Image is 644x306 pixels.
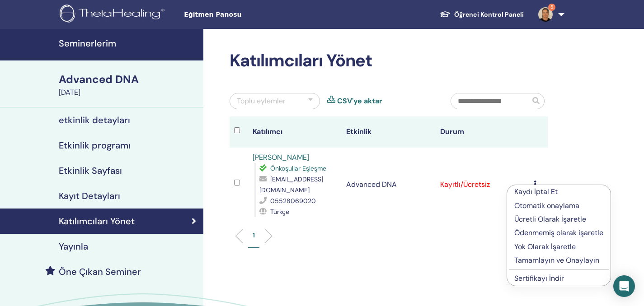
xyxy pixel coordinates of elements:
[514,227,603,238] p: Ödenmemiş olarak işaretle
[253,153,309,162] a: [PERSON_NAME]
[248,116,342,148] th: Katılımcı
[514,255,603,266] p: Tamamlayın ve Onaylayın
[184,10,320,19] span: Eğitmen Panosu
[59,216,135,227] h4: Katılımcıları Yönet
[253,231,255,240] p: 1
[514,214,603,225] p: Ücretli Olarak İşaretle
[59,38,198,49] h4: Seminerlerim
[270,164,326,172] span: Önkoşullar Eşleşme
[514,186,603,197] p: Kaydı İptal Et
[514,274,564,283] a: Sertifikayı İndir
[270,208,289,216] span: Türkçe
[514,200,603,211] p: Otomatik onaylama
[59,190,120,201] h4: Kayıt Detayları
[342,148,435,222] td: Advanced DNA
[514,241,603,252] p: Yok Olarak İşaretle
[613,275,635,297] div: Open Intercom Messenger
[270,197,316,205] span: 05528069020
[59,115,130,125] h4: etkinlik detayları
[59,87,198,98] div: [DATE]
[432,6,531,23] a: Öğrenci Kontrol Paneli
[59,72,198,87] div: Advanced DNA
[59,241,88,252] h4: Yayınla
[59,165,122,176] h4: Etkinlik Sayfası
[538,7,553,22] img: default.jpg
[237,96,286,107] div: Toplu eylemler
[59,266,141,277] h4: Öne Çıkan Seminer
[342,116,435,148] th: Etkinlik
[230,51,548,71] h2: Katılımcıları Yönet
[337,96,382,107] a: CSV'ye aktar
[53,72,203,98] a: Advanced DNA[DATE]
[548,4,555,11] span: 5
[259,175,323,194] span: [EMAIL_ADDRESS][DOMAIN_NAME]
[440,10,451,18] img: graduation-cap-white.svg
[59,140,131,151] h4: Etkinlik programı
[436,116,529,148] th: Durum
[60,5,168,25] img: logo.png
